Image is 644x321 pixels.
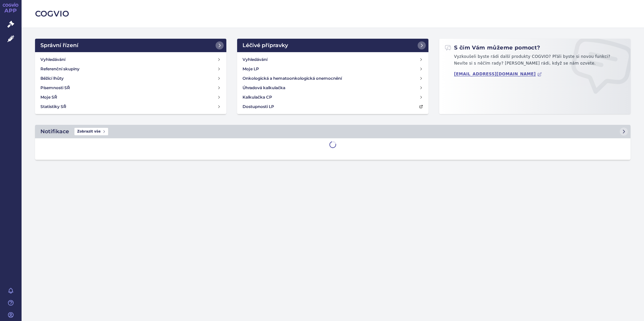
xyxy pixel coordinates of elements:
[40,66,79,72] h4: Referenční skupiny
[243,103,274,110] h4: Dostupnosti LP
[35,125,631,138] a: NotifikaceZobrazit vše
[240,64,426,74] a: Moje LP
[243,84,285,91] h4: Úhradová kalkulačka
[40,41,78,49] h2: Správní řízení
[38,55,224,64] a: Vyhledávání
[445,44,540,51] h2: S čím Vám můžeme pomoct?
[40,84,70,91] h4: Písemnosti SŘ
[243,41,288,49] h2: Léčivé přípravky
[40,128,69,136] h2: Notifikace
[74,128,108,135] span: Zobrazit vše
[38,93,224,102] a: Moje SŘ
[40,75,64,82] h4: Běžící lhůty
[40,103,66,110] h4: Statistiky SŘ
[240,55,426,64] a: Vyhledávání
[38,102,224,111] a: Statistiky SŘ
[243,66,259,72] h4: Moje LP
[243,94,272,101] h4: Kalkulačka CP
[240,93,426,102] a: Kalkulačka CP
[445,53,625,69] p: Vyzkoušeli byste rádi další produkty COGVIO? Přáli byste si novou funkci? Nevíte si s něčím rady?...
[237,39,428,52] a: Léčivé přípravky
[240,74,426,83] a: Onkologická a hematoonkologická onemocnění
[240,83,426,93] a: Úhradová kalkulačka
[454,72,542,77] a: [EMAIL_ADDRESS][DOMAIN_NAME]
[243,75,342,82] h4: Onkologická a hematoonkologická onemocnění
[40,94,57,101] h4: Moje SŘ
[38,83,224,93] a: Písemnosti SŘ
[35,8,631,20] h2: COGVIO
[40,56,65,63] h4: Vyhledávání
[38,64,224,74] a: Referenční skupiny
[35,39,226,52] a: Správní řízení
[38,74,224,83] a: Běžící lhůty
[240,102,426,111] a: Dostupnosti LP
[243,56,267,63] h4: Vyhledávání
